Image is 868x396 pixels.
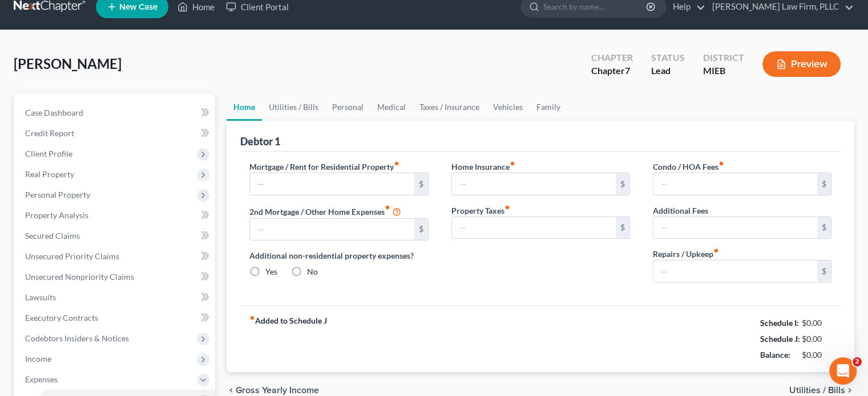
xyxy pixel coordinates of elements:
i: chevron_right [845,386,854,395]
span: Client Profile [25,149,72,158]
span: Gross Yearly Income [236,386,319,395]
a: Executory Contracts [16,308,215,328]
iframe: Intercom live chat [829,357,857,385]
div: $0.00 [802,333,832,345]
div: $ [616,173,629,195]
label: Repairs / Upkeep [653,248,719,260]
span: 7 [625,65,630,76]
div: $ [817,217,831,239]
a: Credit Report [16,123,215,144]
span: Real Property [25,169,74,179]
i: fiber_manual_record [504,205,510,210]
a: Case Dashboard [16,103,215,123]
button: chevron_left Gross Yearly Income [227,386,319,395]
a: Medical [370,93,413,121]
span: Income [25,354,51,364]
div: $0.00 [802,317,832,329]
label: No [307,266,318,277]
a: Utilities / Bills [262,93,325,121]
span: Executory Contracts [25,313,98,322]
i: fiber_manual_record [385,205,390,210]
div: Lead [651,64,685,77]
label: Additional Fees [653,205,708,217]
button: Preview [762,51,841,77]
input: -- [452,173,616,195]
strong: Schedule J: [760,334,800,344]
strong: Schedule I: [760,318,799,328]
i: fiber_manual_record [713,248,719,254]
i: chevron_left [227,386,236,395]
span: 2 [853,357,862,366]
a: Personal [325,93,370,121]
div: Chapter [591,64,633,77]
span: [PERSON_NAME] [14,55,122,72]
span: New Case [119,3,158,11]
span: Unsecured Nonpriority Claims [25,272,134,281]
div: $ [414,173,428,195]
i: fiber_manual_record [718,161,724,166]
span: Credit Report [25,128,74,138]
div: Chapter [591,51,633,64]
span: Codebtors Insiders & Notices [25,333,129,343]
strong: Added to Schedule J [249,315,327,363]
div: $0.00 [802,349,832,361]
a: Lawsuits [16,287,215,308]
span: Lawsuits [25,292,56,302]
a: Secured Claims [16,226,215,246]
a: Home [227,93,262,121]
a: Taxes / Insurance [413,93,486,121]
span: Unsecured Priority Claims [25,251,119,261]
a: Vehicles [486,93,530,121]
a: Unsecured Nonpriority Claims [16,267,215,287]
span: Case Dashboard [25,108,83,117]
div: Debtor 1 [240,134,280,148]
span: Utilities / Bills [789,386,845,395]
label: Home Insurance [451,161,515,173]
a: Family [530,93,567,121]
strong: Balance: [760,350,790,360]
label: 2nd Mortgage / Other Home Expenses [249,205,401,218]
input: -- [250,219,414,240]
input: -- [653,173,817,195]
input: -- [653,260,817,282]
input: -- [250,173,414,195]
span: Expenses [25,374,58,384]
a: Unsecured Priority Claims [16,246,215,267]
i: fiber_manual_record [249,315,255,321]
div: $ [414,219,428,240]
a: Property Analysis [16,205,215,226]
input: -- [452,217,616,239]
div: $ [817,260,831,282]
label: Mortgage / Rent for Residential Property [249,161,399,173]
button: Utilities / Bills chevron_right [789,386,854,395]
i: fiber_manual_record [394,161,399,166]
span: Property Analysis [25,210,88,220]
input: -- [653,217,817,239]
label: Property Taxes [451,205,510,217]
label: Additional non-residential property expenses? [249,250,428,262]
div: Status [651,51,685,64]
span: Secured Claims [25,231,80,240]
div: MIEB [703,64,744,77]
label: Yes [265,266,277,277]
div: District [703,51,744,64]
div: $ [616,217,629,239]
span: Personal Property [25,190,90,199]
i: fiber_manual_record [510,161,515,166]
label: Condo / HOA Fees [653,161,724,173]
div: $ [817,173,831,195]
